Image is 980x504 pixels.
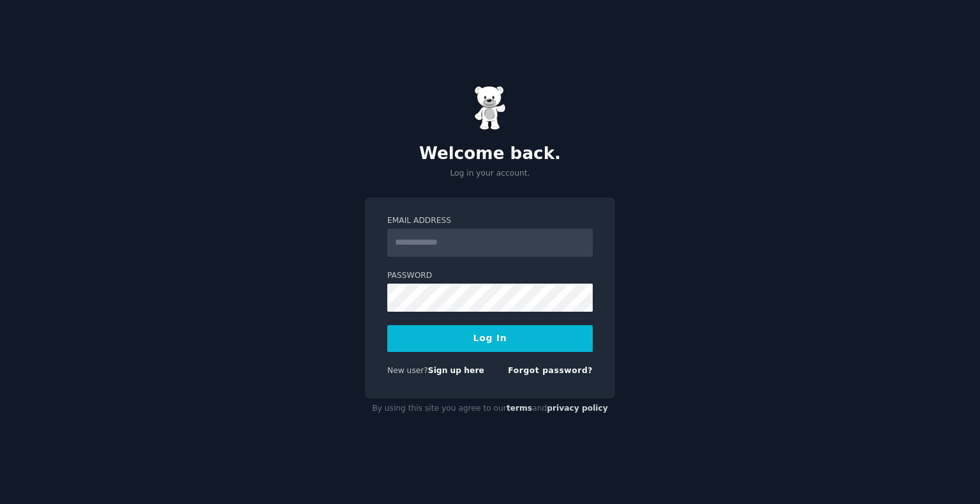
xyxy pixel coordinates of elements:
span: New user? [387,366,428,375]
label: Email Address [387,215,593,227]
a: Sign up here [428,366,484,375]
a: privacy policy [547,404,608,413]
button: Log In [387,325,593,352]
a: Forgot password? [508,366,593,375]
div: By using this site you agree to our and [365,399,615,419]
a: terms [507,404,532,413]
h2: Welcome back. [365,144,615,164]
p: Log in your account. [365,168,615,179]
label: Password [387,270,593,282]
img: Gummy Bear [474,86,506,130]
